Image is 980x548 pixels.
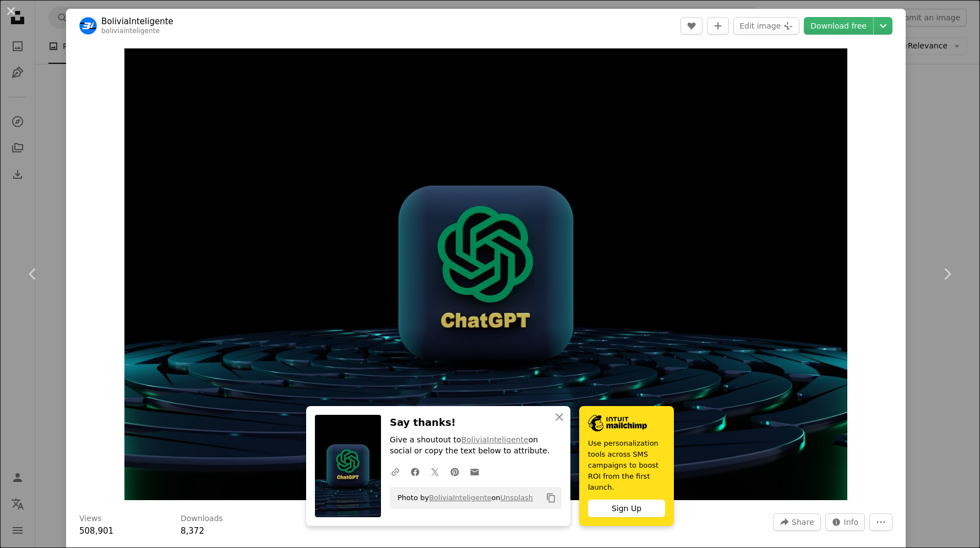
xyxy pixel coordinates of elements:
a: Share on Pinterest [445,461,465,483]
h3: Views [79,513,102,524]
span: Use personalization tools across SMS campaigns to boost ROI from the first launch. [588,438,665,493]
button: Edit image [733,17,799,35]
button: Stats about this image [825,513,865,531]
a: BoliviaInteligente [461,436,529,445]
a: boliviainteligente [101,27,160,35]
a: Download free [804,17,873,35]
span: 8,372 [181,526,204,536]
img: Go to BoliviaInteligente's profile [79,17,97,35]
button: Share this image [773,513,820,531]
p: Give a shoutout to on social or copy the text below to attribute. [390,435,562,457]
a: Unsplash [500,494,533,502]
a: Share on Twitter [425,461,445,483]
a: BoliviaInteligente [429,494,491,502]
div: Sign Up [588,500,665,517]
button: Copy to clipboard [542,489,560,507]
h3: Say thanks! [390,415,562,431]
span: 508,901 [79,526,113,536]
a: Use personalization tools across SMS campaigns to boost ROI from the first launch.Sign Up [579,406,674,526]
img: a computer keyboard with a green logo on it [124,48,848,500]
button: More Actions [869,513,892,531]
a: Share over email [465,461,484,483]
span: Info [844,514,859,530]
span: Share [792,514,814,530]
h3: Downloads [181,513,223,524]
button: Zoom in on this image [124,48,848,500]
button: Like [680,17,703,35]
span: Photo by on [392,489,533,507]
button: Choose download size [874,17,892,35]
a: Next [914,221,980,327]
a: Share on Facebook [405,461,425,483]
a: BoliviaInteligente [101,16,173,27]
img: file-1690386555781-336d1949dad1image [588,415,647,431]
button: Add to Collection [707,17,729,35]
